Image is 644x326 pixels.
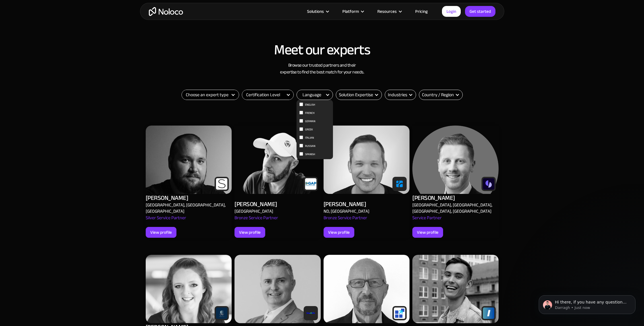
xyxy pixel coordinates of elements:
[336,90,382,100] div: Solution Expertise
[239,229,261,236] div: View profile
[146,214,186,227] div: Silver Service Partner
[305,110,314,116] span: French
[146,255,232,323] img: Alex Vyshnevskiy - Noloco app builder Expert
[299,119,303,123] input: German
[300,8,335,15] div: Solutions
[324,126,410,194] img: Alex Vyshnevskiy - Noloco app builder Expert
[297,100,333,159] nav: Language
[419,90,463,100] form: Email Form
[299,144,303,147] input: Russian
[297,90,333,100] div: Language
[299,127,303,131] input: Greek
[234,208,273,214] div: [GEOGRAPHIC_DATA]
[146,194,188,202] div: [PERSON_NAME]
[339,91,373,98] div: Solution Expertise
[412,194,455,202] div: [PERSON_NAME]
[305,143,315,149] span: Russian
[324,208,369,214] div: ND, [GEOGRAPHIC_DATA]
[305,101,315,108] span: English
[442,6,461,17] a: Login
[146,126,232,194] img: Alex Vyshnevskiy - Noloco app builder Expert
[324,200,366,208] div: [PERSON_NAME]
[297,90,333,100] form: Email Form
[324,118,410,245] a: Alex Vyshnevskiy - Noloco app builder Expert[PERSON_NAME]ND, [GEOGRAPHIC_DATA]Bronze Service Part...
[299,102,303,106] input: English
[305,151,315,158] span: Spanish
[465,6,495,17] a: Get started
[242,90,294,100] form: Filter
[412,126,499,194] img: Alex Vyshnevskiy - Noloco app builder Expert
[146,42,499,58] h2: Meet our experts
[417,229,439,236] div: View profile
[342,8,359,15] div: Platform
[408,8,435,15] a: Pricing
[303,91,321,98] div: Language
[305,134,314,141] span: Italian
[234,255,321,323] img: Alex Vyshnevskiy - Noloco app builder Expert
[299,136,303,139] input: Italian
[146,62,499,75] h3: Browse our trusted partners and their expertise to find the best match for your needs.
[182,90,239,100] form: Filter
[377,8,397,15] div: Resources
[150,229,172,236] div: View profile
[530,283,644,323] iframe: Intercom notifications message
[388,91,407,98] div: Industries
[146,202,229,214] div: [GEOGRAPHIC_DATA], [GEOGRAPHIC_DATA], [GEOGRAPHIC_DATA]
[299,152,303,156] input: Spanish
[385,90,416,100] div: Industries
[234,126,321,194] img: Alex Vyshnevskiy - Noloco app builder Expert
[419,90,463,100] div: Country / Region
[412,202,496,214] div: [GEOGRAPHIC_DATA], [GEOGRAPHIC_DATA], [GEOGRAPHIC_DATA], [GEOGRAPHIC_DATA]
[412,255,499,323] img: Alex Vyshnevskiy - Noloco app builder Expert
[324,255,410,323] img: Alex Vyshnevskiy - Noloco app builder Expert
[324,214,367,227] div: Bronze Service Partner
[335,8,370,15] div: Platform
[412,214,442,227] div: Service Partner
[146,118,232,245] a: Alex Vyshnevskiy - Noloco app builder Expert[PERSON_NAME][GEOGRAPHIC_DATA], [GEOGRAPHIC_DATA], [G...
[234,214,278,227] div: Bronze Service Partner
[305,118,315,125] span: German
[385,90,416,100] form: Email Form
[370,8,408,15] div: Resources
[234,118,321,245] a: Alex Vyshnevskiy - Noloco app builder Expert[PERSON_NAME][GEOGRAPHIC_DATA]Bronze Service PartnerV...
[299,111,303,114] input: French
[328,229,350,236] div: View profile
[336,90,382,100] form: Email Form
[307,8,324,15] div: Solutions
[305,126,313,133] span: Greek
[422,91,454,98] div: Country / Region
[234,200,277,208] div: [PERSON_NAME]
[149,7,183,16] a: home
[412,118,499,245] a: Alex Vyshnevskiy - Noloco app builder Expert[PERSON_NAME][GEOGRAPHIC_DATA], [GEOGRAPHIC_DATA], [G...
